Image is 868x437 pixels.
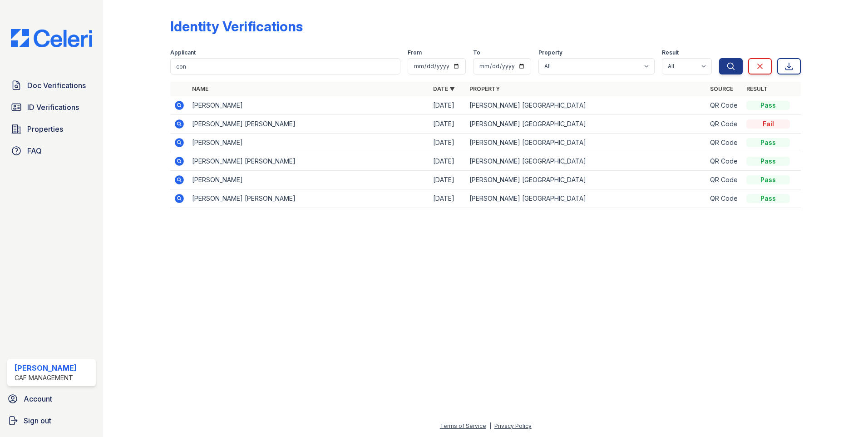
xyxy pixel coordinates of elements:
a: Date ▼ [433,85,455,92]
div: Pass [746,138,790,147]
td: [DATE] [429,115,466,134]
td: [PERSON_NAME] [PERSON_NAME] [188,152,429,171]
div: Pass [746,101,790,110]
td: [PERSON_NAME] [PERSON_NAME] [188,189,429,208]
div: Pass [746,157,790,166]
td: QR Code [706,189,743,208]
a: Properties [7,120,96,138]
td: [PERSON_NAME] [PERSON_NAME] [188,115,429,134]
td: [PERSON_NAME] [GEOGRAPHIC_DATA] [466,96,707,115]
a: Source [710,85,733,92]
td: [PERSON_NAME] [GEOGRAPHIC_DATA] [466,171,707,189]
td: [PERSON_NAME] [188,134,429,152]
label: From [408,49,422,56]
td: [PERSON_NAME] [GEOGRAPHIC_DATA] [466,134,707,152]
span: Doc Verifications [27,80,86,91]
label: Applicant [170,49,196,56]
td: [DATE] [429,171,466,189]
label: To [473,49,480,56]
td: [PERSON_NAME] [GEOGRAPHIC_DATA] [466,189,707,208]
div: Fail [746,119,790,129]
td: [DATE] [429,96,466,115]
a: Privacy Policy [494,422,532,429]
a: Property [469,85,500,92]
div: Identity Verifications [170,18,303,35]
a: Result [746,85,768,92]
a: FAQ [7,142,96,160]
a: Name [192,85,208,92]
div: CAF Management [15,373,77,382]
td: [PERSON_NAME] [GEOGRAPHIC_DATA] [466,115,707,134]
a: Account [4,390,99,408]
td: [DATE] [429,134,466,152]
td: [DATE] [429,189,466,208]
a: Sign out [4,412,99,430]
span: FAQ [27,145,42,156]
span: Properties [27,124,63,134]
td: [PERSON_NAME] [188,171,429,189]
label: Property [538,49,562,56]
div: [PERSON_NAME] [15,363,77,373]
label: Result [662,49,679,56]
td: QR Code [706,152,743,171]
td: QR Code [706,115,743,134]
input: Search by name or phone number [170,58,400,74]
a: Doc Verifications [7,76,96,94]
div: Pass [746,175,790,184]
div: Pass [746,194,790,203]
td: QR Code [706,134,743,152]
span: ID Verifications [27,102,79,113]
span: Sign out [24,415,51,426]
span: Account [24,393,52,404]
td: QR Code [706,96,743,115]
td: [PERSON_NAME] [188,96,429,115]
td: [PERSON_NAME] [GEOGRAPHIC_DATA] [466,152,707,171]
div: | [489,422,491,429]
a: Terms of Service [440,422,486,429]
td: [DATE] [429,152,466,171]
img: CE_Logo_Blue-a8612792a0a2168367f1c8372b55b34899dd931a85d93a1a3d3e32e68fde9ad4.png [4,29,99,47]
a: ID Verifications [7,98,96,116]
td: QR Code [706,171,743,189]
